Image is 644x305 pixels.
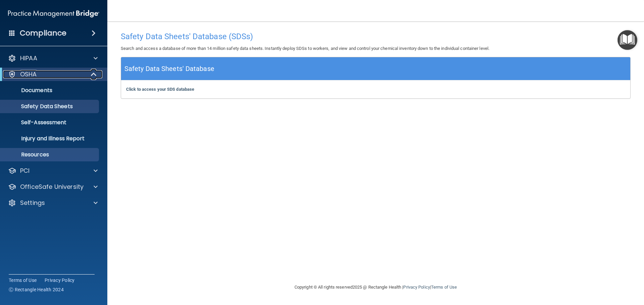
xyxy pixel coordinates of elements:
[121,45,631,53] p: Search and access a database of more than 14 million safety data sheets. Instantly deploy SDSs to...
[9,277,37,284] a: Terms of Use
[431,285,457,290] a: Terms of Use
[8,7,99,20] img: PMB logo
[8,183,98,191] a: OfficeSafe University
[20,28,66,38] h4: Compliance
[124,63,214,75] h5: Safety Data Sheets' Database
[8,199,98,207] a: Settings
[8,70,97,78] a: OSHA
[253,277,498,298] div: Copyright © All rights reserved 2025 @ Rectangle Health | |
[121,32,631,41] h4: Safety Data Sheets' Database (SDSs)
[20,54,37,62] p: HIPAA
[4,135,96,142] p: Injury and Illness Report
[20,199,45,207] p: Settings
[45,277,75,284] a: Privacy Policy
[8,54,98,62] a: HIPAA
[20,167,30,175] p: PCI
[4,87,96,94] p: Documents
[4,151,96,158] p: Resources
[4,103,96,110] p: Safety Data Sheets
[4,119,96,126] p: Self-Assessment
[8,167,98,175] a: PCI
[20,70,37,78] p: OSHA
[403,285,430,290] a: Privacy Policy
[9,286,64,293] span: Ⓒ Rectangle Health 2024
[618,30,637,50] button: Open Resource Center
[126,87,194,92] a: Click to access your SDS database
[20,183,84,191] p: OfficeSafe University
